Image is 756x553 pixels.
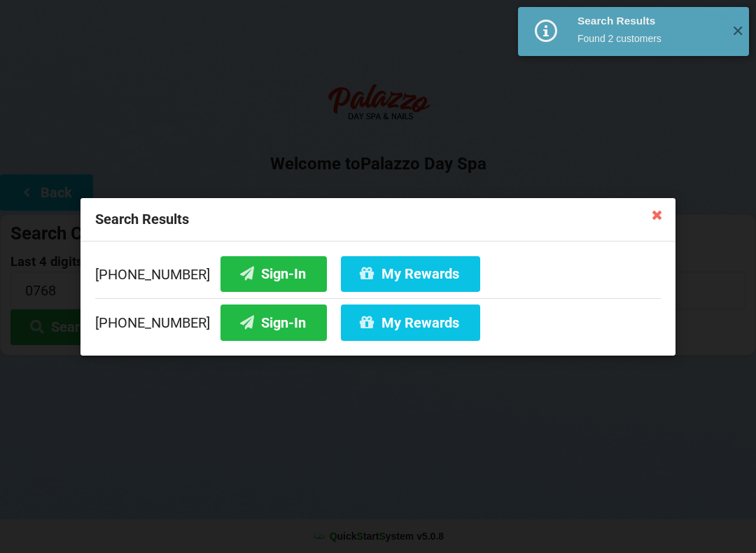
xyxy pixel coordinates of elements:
button: My Rewards [341,255,480,291]
button: Sign-In [220,304,327,340]
div: Search Results [80,198,675,241]
button: My Rewards [341,304,480,340]
div: [PHONE_NUMBER] [95,297,661,340]
button: Sign-In [220,255,327,291]
div: Found 2 customers [577,31,721,45]
div: [PHONE_NUMBER] [95,255,661,297]
div: Search Results [577,14,721,28]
